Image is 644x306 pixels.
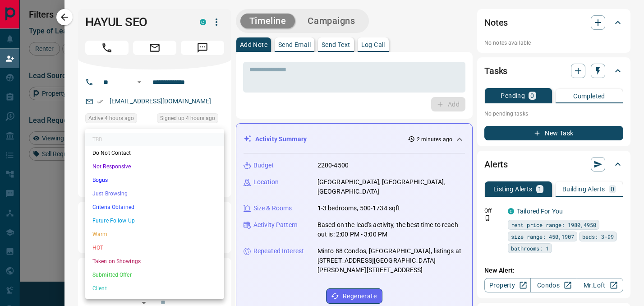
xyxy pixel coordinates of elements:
li: Submitted Offer [85,268,224,282]
li: Bogus [85,173,224,187]
li: Do Not Contact [85,146,224,160]
li: Client [85,282,224,295]
li: Future Follow Up [85,214,224,227]
li: Just Browsing [85,187,224,200]
li: Warm [85,227,224,241]
li: HOT [85,241,224,255]
li: Criteria Obtained [85,200,224,214]
li: Taken on Showings [85,255,224,268]
li: Not Responsive [85,160,224,173]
